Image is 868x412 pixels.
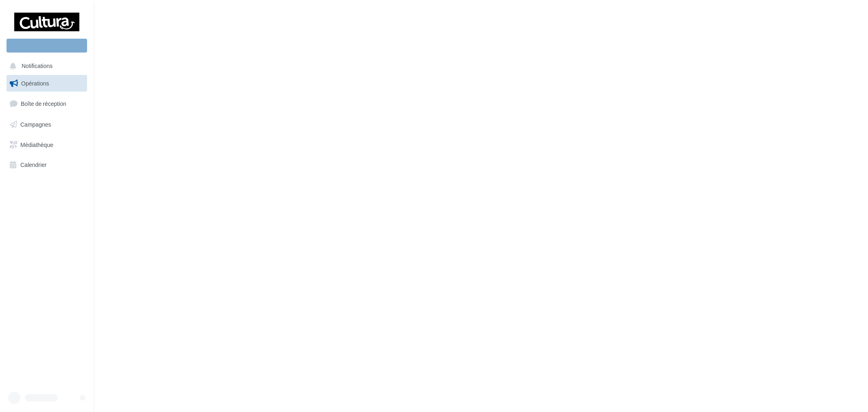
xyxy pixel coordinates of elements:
span: Campagnes [20,121,51,128]
a: Boîte de réception [5,95,89,112]
span: Boîte de réception [21,100,66,107]
span: Médiathèque [20,141,53,148]
span: Calendrier [20,161,47,168]
a: Calendrier [5,156,89,173]
a: Opérations [5,75,89,92]
span: Notifications [22,63,52,70]
div: Nouvelle campagne [7,39,87,53]
a: Campagnes [5,116,89,133]
a: Médiathèque [5,136,89,153]
span: Opérations [21,80,49,87]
